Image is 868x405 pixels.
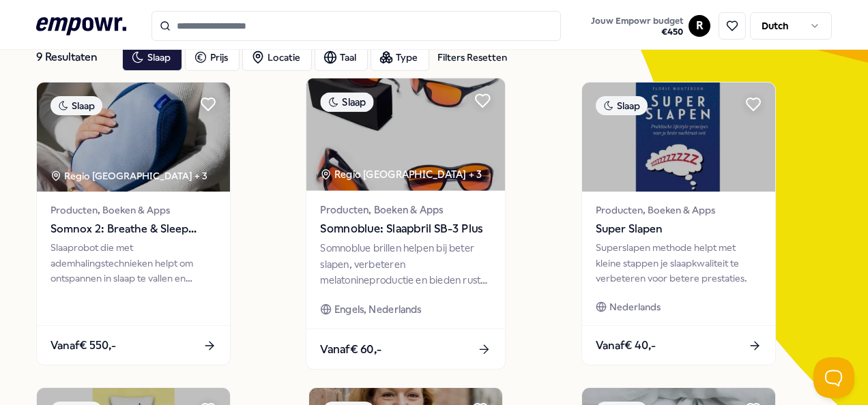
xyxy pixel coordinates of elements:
[581,82,776,365] a: package imageSlaapProducten, Boeken & AppsSuper SlapenSuperslapen methode helpt met kleine stappe...
[242,44,312,71] button: Locatie
[37,82,230,192] img: package image
[50,220,216,238] span: Somnox 2: Breathe & Sleep Robot
[50,96,102,115] div: Slaap
[596,240,762,286] div: Superslapen methode helpt met kleine stappen je slaapkwaliteit te verbeteren voor betere prestaties.
[321,166,482,182] div: Regio [GEOGRAPHIC_DATA] + 3
[596,337,656,355] span: Vanaf € 40,-
[151,11,561,41] input: Search for products, categories or subcategories
[321,220,491,238] span: Somnoblue: Slaapbril SB-3 Plus
[437,50,507,65] div: Filters Resetten
[185,44,240,71] button: Prijs
[321,92,374,112] div: Slaap
[321,202,491,217] span: Producten, Boeken & Apps
[321,241,491,288] div: Somnoblue brillen helpen bij beter slapen, verbeteren melatonineproductie en bieden rust aan [MED...
[122,44,182,71] button: Slaap
[596,202,762,217] span: Producten, Boeken & Apps
[813,357,854,398] iframe: Help Scout Beacon - Open
[596,96,648,115] div: Slaap
[321,340,382,358] span: Vanaf € 60,-
[36,82,231,365] a: package imageSlaapRegio [GEOGRAPHIC_DATA] + 3Producten, Boeken & AppsSomnox 2: Breathe & Sleep Ro...
[334,301,422,317] span: Engels, Nederlands
[50,168,207,183] div: Regio [GEOGRAPHIC_DATA] + 3
[609,299,661,314] span: Nederlands
[36,44,111,71] div: 9 Resultaten
[371,44,429,71] button: Type
[306,78,506,370] a: package imageSlaapRegio [GEOGRAPHIC_DATA] + 3Producten, Boeken & AppsSomnoblue: Slaapbril SB-3 Pl...
[315,44,368,71] button: Taal
[591,16,683,27] span: Jouw Empowr budget
[596,220,762,238] span: Super Slapen
[585,12,689,40] a: Jouw Empowr budget€450
[582,82,775,192] img: package image
[50,202,216,217] span: Producten, Boeken & Apps
[50,337,116,355] span: Vanaf € 550,-
[50,240,216,286] div: Slaaprobot die met ademhalingstechnieken helpt om ontspannen in slaap te vallen en verfrist wakke...
[306,78,505,191] img: package image
[591,27,683,37] span: € 450
[689,15,710,37] button: R
[588,13,686,40] button: Jouw Empowr budget€450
